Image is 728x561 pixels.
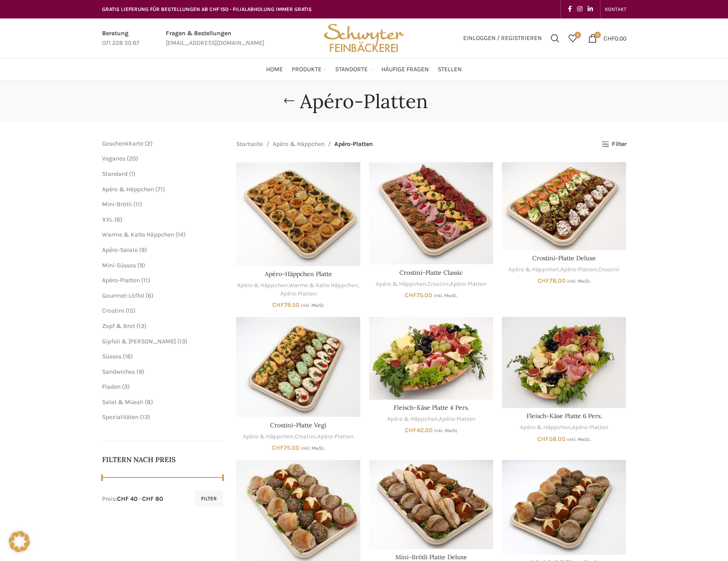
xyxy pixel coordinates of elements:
[289,281,358,290] a: Warme & Kalte Häppchen
[102,231,174,238] a: Warme & Kalte Häppchen
[335,61,373,78] a: Standorte
[102,155,125,162] span: Veganes
[142,413,148,421] span: 13
[567,278,591,284] small: inkl. MwSt.
[394,404,469,412] a: Fleisch-Käse Platte 4 Pers.
[538,277,549,284] span: CHF
[600,0,631,18] div: Secondary navigation
[102,29,139,48] a: Infobox link
[335,66,368,74] span: Standorte
[141,246,145,254] span: 9
[143,277,148,284] span: 11
[565,3,574,15] a: Facebook social link
[102,413,139,421] a: Spezialitäten
[292,66,322,74] span: Produkte
[236,317,360,417] a: Crostini-Platte Vegi
[334,139,373,149] span: Apéro-Platten
[102,216,113,223] a: XXL
[266,61,283,78] a: Home
[369,415,493,423] div: ,
[369,460,493,549] a: Mini-Brötli Platte Deluxe
[102,398,143,406] span: Salat & Müesli
[502,162,626,250] a: Crostini-Platte Deluxe
[537,435,549,443] span: CHF
[102,383,121,390] a: Fladen
[272,444,300,452] bdi: 75.00
[605,0,626,18] a: KONTAKT
[537,435,566,443] bdi: 58.00
[102,292,144,299] span: Gourmet-Löffel
[102,495,163,503] div: Preis: —
[280,290,317,298] a: Apéro-Platten
[179,338,185,345] span: 13
[102,368,135,375] span: Sandwiches
[195,491,223,506] button: Filter
[502,460,626,555] a: Mini-Brötli Platte Vegi
[278,92,300,110] a: Go back
[129,155,136,162] span: 20
[509,266,559,274] a: Apéro & Häppchen
[438,66,462,74] span: Stellen
[502,317,626,408] a: Fleisch-Käse Platte 6 Pers.
[399,269,463,277] a: Crostini-Platte Classic
[147,140,150,147] span: 2
[102,186,154,193] a: Apéro & Häppchen
[520,423,571,432] a: Apéro & Häppchen
[532,254,596,262] a: Crostini-Platte Deluxe
[381,61,429,78] a: Häufige Fragen
[236,281,360,298] div: , ,
[102,140,143,147] a: Geschenkkarte
[450,280,487,288] a: Apéro-Platten
[157,186,163,193] span: 71
[102,200,132,208] a: Mini-Brötli
[102,307,124,314] span: Crostini
[604,34,615,42] span: CHF
[102,338,176,345] a: Gipfeli & [PERSON_NAME]
[395,553,467,561] a: Mini-Brötli Platte Deluxe
[125,353,131,360] span: 16
[237,281,288,290] a: Apéro & Häppchen
[594,32,601,38] span: 0
[102,246,138,254] span: Apéro-Salate
[564,29,582,47] div: Meine Wunschliste
[574,3,585,15] a: Instagram social link
[98,61,631,78] div: Main navigation
[381,66,429,74] span: Häufige Fragen
[272,444,284,452] span: CHF
[236,139,263,149] a: Startseite
[102,262,136,269] a: Mini-Süsses
[434,428,458,433] small: inkl. MwSt.
[434,293,457,299] small: inkl. MwSt.
[102,353,121,360] a: Süsses
[387,415,438,423] a: Apéro & Häppchen
[574,32,581,38] span: 0
[243,433,293,441] a: Apéro & Häppchen
[321,18,407,58] img: Bäckerei Schwyter
[369,162,493,264] a: Crostini-Platte Classic
[502,423,626,432] div: ,
[102,6,312,12] span: GRATIS LIEFERUNG FÜR BESTELLUNGEN AB CHF 150 - FILIALABHOLUNG IMMER GRATIS
[463,35,542,41] span: Einloggen / Registrieren
[117,495,138,503] span: CHF 40
[236,433,360,441] div: , ,
[546,29,564,47] a: Suchen
[502,266,626,274] div: , ,
[527,412,602,420] a: Fleisch-Käse Platte 6 Pers.
[405,426,433,434] bdi: 42.00
[147,398,151,406] span: 8
[428,280,449,288] a: Crostini
[236,139,373,149] nav: Breadcrumb
[598,266,619,274] a: Crostini
[405,291,417,299] span: CHF
[265,270,332,278] a: Apéro-Häppchen Platte
[272,301,284,309] span: CHF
